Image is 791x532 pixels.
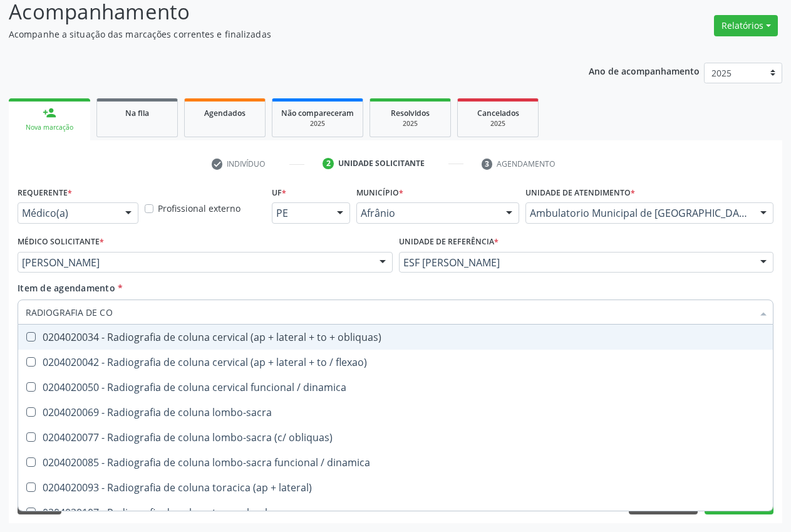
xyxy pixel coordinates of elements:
label: UF [272,183,286,202]
span: Não compareceram [281,108,354,118]
div: 2025 [379,119,442,128]
span: [PERSON_NAME] [22,256,367,269]
label: Município [356,183,403,202]
input: Buscar por procedimentos [26,300,753,325]
div: 2025 [467,119,529,128]
div: 2 [323,158,334,169]
p: Acompanhe a situação das marcações correntes e finalizadas [9,28,551,41]
span: Item de agendamento [18,282,115,294]
label: Requerente [18,183,72,202]
div: 0204020034 - Radiografia de coluna cervical (ap + lateral + to + obliquas) [26,332,765,342]
div: 0204020077 - Radiografia de coluna lombo-sacra (c/ obliquas) [26,432,765,442]
div: Unidade solicitante [338,158,425,169]
label: Unidade de referência [399,232,499,252]
label: Profissional externo [158,202,240,215]
div: 0204020093 - Radiografia de coluna toracica (ap + lateral) [26,482,765,493]
label: Unidade de atendimento [525,183,635,202]
span: Cancelados [477,108,519,118]
div: 2025 [281,119,354,128]
div: 0204020042 - Radiografia de coluna cervical (ap + lateral + to / flexao) [26,357,765,367]
span: Resolvidos [391,108,430,118]
p: Ano de acompanhamento [589,63,700,78]
span: Agendados [204,108,246,118]
span: PE [276,207,324,219]
div: 0204020050 - Radiografia de coluna cervical funcional / dinamica [26,382,765,392]
span: Médico(a) [22,207,113,219]
span: Ambulatorio Municipal de [GEOGRAPHIC_DATA] [530,207,748,219]
div: person_add [43,106,56,120]
label: Médico Solicitante [18,232,104,252]
div: 0204020085 - Radiografia de coluna lombo-sacra funcional / dinamica [26,457,765,467]
span: ESF [PERSON_NAME] [403,256,748,269]
div: 0204020107 - Radiografia de coluna toraco-lombar [26,508,765,518]
span: Afrânio [361,207,494,219]
button: Relatórios [714,15,778,36]
div: Nova marcação [18,123,81,132]
span: Na fila [125,108,149,118]
div: 0204020069 - Radiografia de coluna lombo-sacra [26,407,765,417]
